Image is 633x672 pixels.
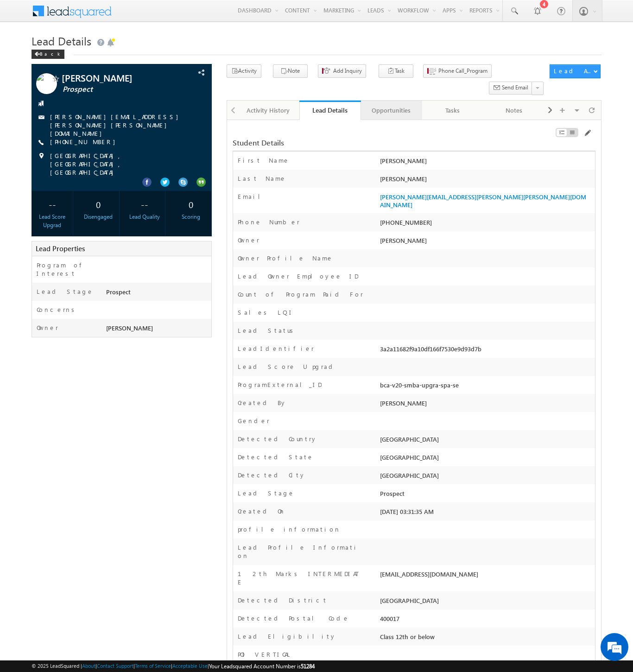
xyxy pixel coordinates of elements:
[50,152,195,177] span: [GEOGRAPHIC_DATA], [GEOGRAPHIC_DATA], [GEOGRAPHIC_DATA]
[238,471,306,479] label: Detected City
[238,489,295,497] label: Lead Stage
[361,101,422,120] a: Opportunities
[489,82,532,95] button: Send Email
[238,507,285,515] label: Created On
[37,305,78,314] label: Concerns
[502,83,528,92] span: Send Email
[378,218,595,231] div: [PHONE_NUMBER]
[238,308,294,317] label: Sales LQI
[378,570,595,583] div: [EMAIL_ADDRESS][DOMAIN_NAME]
[238,272,358,280] label: Lead Owner Employee ID
[483,101,544,120] a: Notes
[299,101,361,120] a: Lead Details
[238,192,267,201] label: Email
[80,213,117,221] div: Disengaged
[378,399,595,412] div: [PERSON_NAME]
[238,101,299,120] a: Activity History
[379,64,413,78] button: Task
[238,218,300,226] label: Phone Number
[172,663,208,669] a: Acceptable Use
[32,50,64,59] div: Back
[37,261,97,278] label: Program of Interest
[63,85,174,94] span: Prospect
[34,213,70,229] div: Lead Score Upgrad
[37,323,58,332] label: Owner
[423,64,492,78] button: Phone Call_Program
[238,174,286,183] label: Last Name
[318,64,366,78] button: Add Inquiry
[438,67,487,75] span: Phone Call_Program
[238,614,349,622] label: Detected Postal Code
[80,196,117,213] div: 0
[34,196,70,213] div: --
[238,453,314,461] label: Detected State
[491,105,536,116] div: Notes
[97,663,133,669] a: Contact Support
[37,287,94,296] label: Lead Stage
[238,596,328,604] label: Detected District
[238,236,260,244] label: Owner
[82,663,95,669] a: About
[50,113,183,137] a: [PERSON_NAME][EMAIL_ADDRESS][PERSON_NAME][PERSON_NAME][DOMAIN_NAME]
[378,174,595,187] div: [PERSON_NAME]
[172,213,209,221] div: Scoring
[430,105,475,116] div: Tasks
[273,64,308,78] button: Note
[246,105,291,116] div: Activity History
[227,64,261,78] button: Activity
[378,156,595,169] div: [PERSON_NAME]
[32,662,315,671] span: © 2025 LeadSquared | | | | |
[62,73,173,82] span: [PERSON_NAME]
[380,193,586,209] a: [PERSON_NAME][EMAIL_ADDRESS][PERSON_NAME][PERSON_NAME][DOMAIN_NAME]
[135,663,171,669] a: Terms of Service
[12,86,169,278] textarea: Type your message and hit 'Enter'
[152,5,174,27] div: Minimize live chat window
[32,33,91,48] span: Lead Details
[550,64,601,78] button: Lead Actions
[306,106,354,114] div: Lead Details
[380,236,427,244] span: [PERSON_NAME]
[48,49,156,61] div: Chat with us now
[238,326,297,335] label: Lead Status
[106,324,153,332] span: [PERSON_NAME]
[378,632,595,645] div: Class 12th or below
[378,344,595,357] div: 3a2a11682f9a10df166f7530e9d93d7b
[36,73,57,97] img: Profile photo
[238,417,270,425] label: Gender
[333,67,362,75] span: Add Inquiry
[104,287,211,300] div: Prospect
[378,471,595,484] div: [GEOGRAPHIC_DATA]
[378,614,595,627] div: 400017
[301,663,315,670] span: 51284
[172,196,209,213] div: 0
[238,399,287,407] label: Created By
[16,49,39,61] img: d_60004797649_company_0_60004797649
[233,139,471,147] div: Student Details
[238,380,322,389] label: ProgramExternal_ID
[378,596,595,609] div: [GEOGRAPHIC_DATA]
[378,453,595,466] div: [GEOGRAPHIC_DATA]
[238,344,314,353] label: LeadIdentifier
[32,49,69,57] a: Back
[126,285,168,298] em: Start Chat
[378,507,595,520] div: [DATE] 03:31:35 AM
[422,101,483,120] a: Tasks
[127,196,163,213] div: --
[238,632,336,640] label: Lead Eligibility
[238,435,317,443] label: Detected Country
[378,380,595,393] div: bca-v20-smba-upgra-spa-se
[238,362,336,371] label: Lead Score Upgrad
[368,105,414,116] div: Opportunities
[238,156,290,165] label: First Name
[238,525,341,533] label: profile information
[378,435,595,448] div: [GEOGRAPHIC_DATA]
[378,489,595,502] div: Prospect
[238,290,363,298] label: Count of Program Paid For
[238,543,364,560] label: Lead Profile Information
[36,244,85,253] span: Lead Properties
[209,663,315,670] span: Your Leadsquared Account Number is
[127,213,163,221] div: Lead Quality
[238,650,292,659] label: POI VERTICAL
[50,138,120,147] span: [PHONE_NUMBER]
[238,570,364,586] label: 12th Marks INTERMEDIATE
